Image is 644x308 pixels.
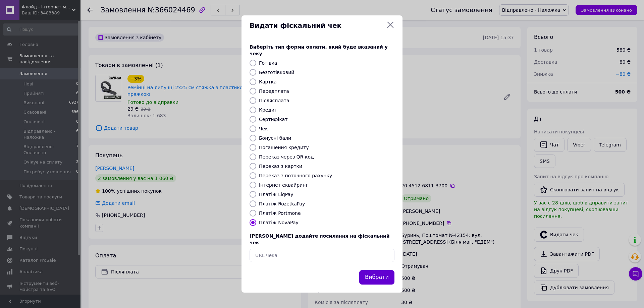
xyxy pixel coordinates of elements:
[250,233,390,245] span: [PERSON_NAME] додайте посилання на фіскальний чек
[259,98,289,103] label: Післясплата
[259,70,294,75] label: Безготівковий
[250,21,384,30] span: Видати фіскальний чек
[259,145,309,150] label: Погашення кредиту
[259,88,289,94] label: Передплата
[250,44,388,56] span: Виберіть тип форми оплати, який буде вказаний у чеку
[259,107,277,113] label: Кредит
[250,249,394,262] input: URL чека
[259,201,305,206] label: Платіж RozetkaPay
[259,210,301,216] label: Платіж Portmone
[259,192,293,197] label: Платіж LiqPay
[259,79,277,84] label: Картка
[259,60,277,66] label: Готівка
[259,117,288,122] label: Сертифікат
[259,154,314,160] label: Переказ через QR-код
[359,270,394,285] button: Вибрати
[259,126,268,131] label: Чек
[259,220,299,225] label: Платіж NovaPay
[259,164,302,169] label: Переказ з картки
[259,173,332,178] label: Переказ з поточного рахунку
[259,182,308,188] label: Інтернет еквайринг
[259,135,291,141] label: Бонусні бали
